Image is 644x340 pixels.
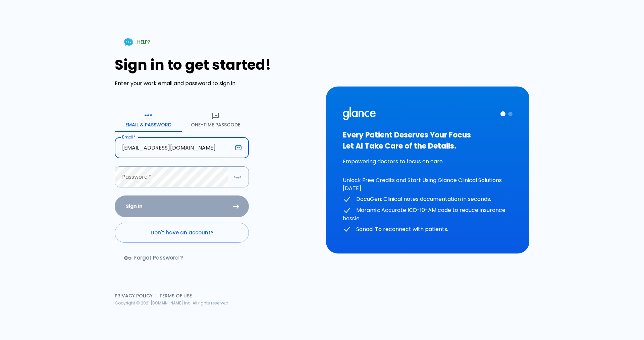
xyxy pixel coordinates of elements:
[115,223,249,243] a: Don't have an account?
[155,292,157,299] span: |
[115,57,318,73] h1: Sign in to get started!
[343,225,513,234] p: Sanad: To reconnect with patients.
[115,248,194,268] a: Forgot Password ?
[115,292,153,299] a: Privacy Policy
[115,79,318,88] p: Enter your work email and password to sign in.
[159,292,192,299] a: Terms of Use
[123,36,135,48] img: Chat Support
[115,300,229,306] span: Copyright © 2021 [DOMAIN_NAME] Inc. All rights reserved.
[115,34,158,51] a: HELP?
[115,108,182,132] button: Email & Password
[343,129,513,152] h3: Every Patient Deserves Your Focus Let AI Take Care of the Details.
[343,206,513,223] p: Moramiz: Accurate ICD-10-AM code to reduce insurance hassle.
[343,158,513,166] p: Empowering doctors to focus on care.
[343,176,513,192] p: Unlock Free Credits and Start Using Glance Clinical Solutions [DATE]
[122,134,136,140] label: Email
[115,137,232,158] input: dr.ahmed@clinic.com
[343,195,513,204] p: DocuGen: Clinical notes documentation in seconds.
[182,108,249,132] button: One-Time Passcode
